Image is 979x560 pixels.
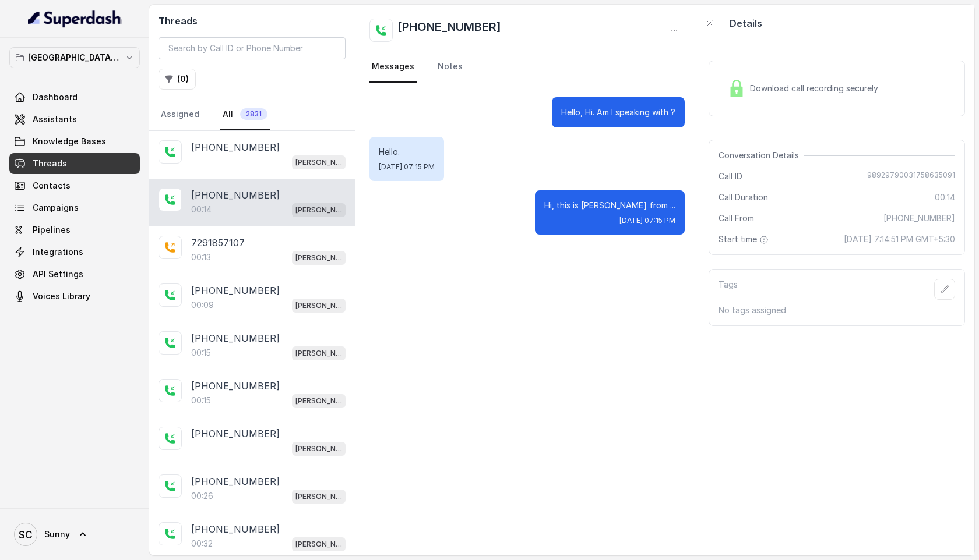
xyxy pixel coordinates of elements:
[19,529,33,541] text: SC
[191,490,213,502] p: 00:26
[295,538,342,550] p: [PERSON_NAME] Mumbai Conviction HR Outbound Assistant
[295,204,342,216] p: [PERSON_NAME] Mumbai Conviction HR Outbound Assistant
[33,180,71,192] span: Contacts
[9,197,140,218] a: Campaigns
[719,233,771,245] span: Start time
[295,348,342,359] p: [PERSON_NAME] Mumbai Conviction HR Outbound Assistant
[9,286,140,307] a: Voices Library
[719,279,738,300] p: Tags
[619,216,675,225] span: [DATE] 07:15 PM
[935,192,955,203] span: 00:14
[719,150,804,161] span: Conversation Details
[719,192,768,203] span: Call Duration
[191,236,245,250] p: 7291857107
[191,188,280,202] p: [PHONE_NUMBER]
[33,202,79,214] span: Campaigns
[33,91,78,103] span: Dashboard
[9,518,140,551] a: Sunny
[9,87,140,108] a: Dashboard
[33,114,77,125] span: Assistants
[397,19,501,42] h2: [PHONE_NUMBER]
[191,251,211,263] p: 00:13
[295,395,342,407] p: [PERSON_NAME] Mumbai Conviction HR Outbound Assistant
[295,252,342,264] p: [PERSON_NAME] Mumbai Conviction HR Outbound Assistant
[159,14,346,28] h2: Threads
[9,47,140,68] button: [GEOGRAPHIC_DATA] - [GEOGRAPHIC_DATA] - [GEOGRAPHIC_DATA]
[544,200,675,211] p: Hi, this is [PERSON_NAME] from ...
[369,51,417,83] a: Messages
[33,136,106,147] span: Knowledge Bases
[9,242,140,263] a: Integrations
[191,204,212,215] p: 00:14
[295,491,342,502] p: [PERSON_NAME] Mumbai Conviction HR Outbound Assistant
[44,529,70,540] span: Sunny
[33,246,83,258] span: Integrations
[33,224,71,236] span: Pipelines
[191,331,280,345] p: [PHONE_NUMBER]
[295,157,342,168] p: [PERSON_NAME] Mumbai Conviction HR Outbound Assistant
[9,175,140,196] a: Contacts
[379,162,435,172] span: [DATE] 07:15 PM
[191,283,280,297] p: [PHONE_NUMBER]
[9,109,140,130] a: Assistants
[9,131,140,152] a: Knowledge Bases
[719,171,742,182] span: Call ID
[867,171,955,182] span: 98929790031758635091
[750,83,883,94] span: Download call recording securely
[191,395,211,406] p: 00:15
[9,264,140,285] a: API Settings
[159,99,202,130] a: Assigned
[28,9,122,28] img: light.svg
[240,108,267,120] span: 2831
[159,99,346,130] nav: Tabs
[33,268,83,280] span: API Settings
[435,51,465,83] a: Notes
[191,299,214,311] p: 00:09
[159,37,346,59] input: Search by Call ID or Phone Number
[730,16,762,30] p: Details
[369,51,685,83] nav: Tabs
[295,300,342,311] p: [PERSON_NAME] Mumbai Conviction HR Outbound Assistant
[28,51,121,65] p: [GEOGRAPHIC_DATA] - [GEOGRAPHIC_DATA] - [GEOGRAPHIC_DATA]
[191,474,280,488] p: [PHONE_NUMBER]
[191,522,280,536] p: [PHONE_NUMBER]
[561,107,675,118] p: Hello, Hi. Am I speaking with ?
[191,427,280,441] p: [PHONE_NUMBER]
[33,158,67,169] span: Threads
[295,443,342,455] p: [PERSON_NAME] Mumbai Conviction HR Outbound Assistant
[719,212,754,224] span: Call From
[9,153,140,174] a: Threads
[719,304,955,316] p: No tags assigned
[33,290,90,302] span: Voices Library
[191,140,280,154] p: [PHONE_NUMBER]
[191,379,280,393] p: [PHONE_NUMBER]
[9,219,140,240] a: Pipelines
[159,69,196,90] button: (0)
[379,146,435,158] p: Hello.
[220,99,270,130] a: All2831
[844,233,955,245] span: [DATE] 7:14:51 PM GMT+5:30
[191,347,211,359] p: 00:15
[191,538,213,550] p: 00:32
[728,80,745,97] img: Lock Icon
[883,212,955,224] span: [PHONE_NUMBER]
